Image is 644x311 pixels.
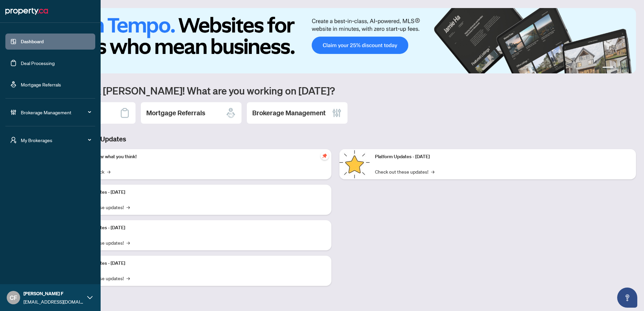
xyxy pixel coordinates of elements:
span: → [126,274,130,282]
a: Dashboard [21,39,44,45]
button: 4 [627,67,629,69]
p: Platform Updates - [DATE] [375,153,631,161]
span: My Brokerages [21,136,91,144]
h2: Mortgage Referrals [146,108,205,118]
h3: Brokerage & Industry Updates [35,134,636,144]
span: → [431,168,434,175]
a: Check out these updates!→ [375,168,434,175]
button: 3 [621,67,624,69]
p: Platform Updates - [DATE] [70,260,326,267]
span: [EMAIL_ADDRESS][DOMAIN_NAME] [23,298,84,305]
img: Slide 0 [35,8,636,73]
span: → [126,203,130,211]
button: 1 [602,67,613,69]
span: → [107,168,110,175]
span: [PERSON_NAME] F [23,290,84,297]
span: pushpin [321,152,329,160]
p: We want to hear what you think! [70,153,326,161]
a: Mortgage Referrals [21,81,61,87]
span: CF [10,293,17,302]
button: 2 [616,67,619,69]
h2: Brokerage Management [252,108,326,118]
span: user-switch [10,137,17,143]
h1: Welcome back [PERSON_NAME]! What are you working on [DATE]? [35,84,636,97]
p: Platform Updates - [DATE] [70,189,326,196]
p: Platform Updates - [DATE] [70,224,326,232]
span: → [126,239,130,246]
img: Platform Updates - June 23, 2025 [339,149,370,179]
span: Brokerage Management [21,109,91,116]
img: logo [5,6,48,17]
a: Deal Processing [21,60,55,66]
button: Open asap [617,288,637,308]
